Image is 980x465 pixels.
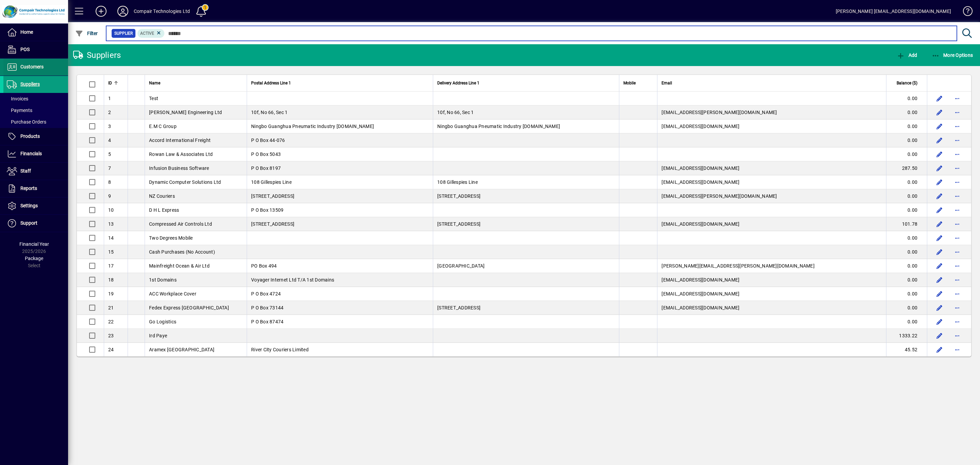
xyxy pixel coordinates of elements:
[437,179,478,185] span: 108 Gillespies Line
[3,163,68,180] a: Staff
[149,124,177,129] span: E.M C Group
[952,316,963,327] button: More options
[437,305,480,310] span: [STREET_ADDRESS]
[895,49,919,61] button: Add
[251,124,374,129] span: Ningbo Guanghua Pneumatic Industry [DOMAIN_NAME]
[149,249,215,255] span: Cash Purchases (No Account)
[952,274,963,285] button: More options
[661,291,739,296] span: [EMAIL_ADDRESS][DOMAIN_NAME]
[886,119,927,133] td: 0.00
[661,179,739,185] span: [EMAIL_ADDRESS][DOMAIN_NAME]
[3,145,68,162] a: Financials
[661,193,777,199] span: [EMAIL_ADDRESS][PERSON_NAME][DOMAIN_NAME]
[73,50,121,61] div: Suppliers
[886,92,927,106] td: 0.00
[934,246,945,257] button: Edit
[108,79,112,87] span: ID
[108,319,114,324] span: 22
[3,128,68,145] a: Products
[886,189,927,203] td: 0.00
[934,219,945,229] button: Edit
[108,124,111,129] span: 3
[891,79,924,87] div: Balance ($)
[108,179,111,185] span: 8
[149,221,212,227] span: Compressed Air Controls Ltd
[952,121,963,132] button: More options
[3,197,68,214] a: Settings
[251,193,294,199] span: [STREET_ADDRESS]
[934,135,945,146] button: Edit
[886,217,927,231] td: 101.78
[149,319,176,324] span: Go Logistics
[3,41,68,58] a: POS
[108,165,111,171] span: 7
[108,277,114,283] span: 18
[897,52,917,58] span: Add
[251,277,334,283] span: Voyager Internet Ltd T/A 1st Domains
[149,165,209,171] span: Infusion Business Software
[934,260,945,271] button: Edit
[108,96,111,101] span: 1
[108,263,114,269] span: 17
[934,344,945,355] button: Edit
[437,193,480,199] span: [STREET_ADDRESS]
[73,27,100,39] button: Filter
[437,221,480,227] span: [STREET_ADDRESS]
[149,96,158,101] span: Test
[661,277,739,283] span: [EMAIL_ADDRESS][DOMAIN_NAME]
[251,291,281,296] span: P O Box 4724
[3,93,68,105] a: Invoices
[20,151,42,156] span: Financials
[20,168,31,174] span: Staff
[661,305,739,310] span: [EMAIL_ADDRESS][DOMAIN_NAME]
[886,287,927,301] td: 0.00
[934,274,945,285] button: Edit
[108,333,114,338] span: 23
[149,305,229,310] span: Fedex Express [GEOGRAPHIC_DATA]
[20,47,30,52] span: POS
[886,175,927,189] td: 0.00
[661,124,739,129] span: [EMAIL_ADDRESS][DOMAIN_NAME]
[251,263,277,269] span: PO Box 494
[108,138,111,143] span: 4
[886,231,927,245] td: 0.00
[952,330,963,341] button: More options
[897,79,917,87] span: Balance ($)
[952,260,963,271] button: More options
[3,105,68,116] a: Payments
[149,263,210,269] span: Mainfreight Ocean & Air Ltd
[108,291,114,296] span: 19
[623,79,636,87] span: Mobile
[7,96,28,101] span: Invoices
[149,151,213,157] span: Rowan Law & Associates Ltd
[112,5,134,17] button: Profile
[108,235,114,241] span: 14
[661,79,672,87] span: Email
[251,347,309,352] span: River City Couriers Limited
[934,302,945,313] button: Edit
[952,246,963,257] button: More options
[934,163,945,174] button: Edit
[7,108,32,113] span: Payments
[886,245,927,259] td: 0.00
[886,106,927,119] td: 0.00
[108,207,114,213] span: 10
[149,291,196,296] span: ACC Workplace Cover
[75,31,98,36] span: Filter
[19,241,49,247] span: Financial Year
[251,221,294,227] span: [STREET_ADDRESS]
[3,59,68,76] a: Customers
[20,220,37,226] span: Support
[3,116,68,128] a: Purchase Orders
[952,219,963,229] button: More options
[886,133,927,147] td: 0.00
[934,149,945,160] button: Edit
[149,235,193,241] span: Two Degrees Mobile
[886,273,927,287] td: 0.00
[108,249,114,255] span: 15
[20,186,37,191] span: Reports
[149,277,177,283] span: 1st Domains
[108,347,114,352] span: 24
[149,179,221,185] span: Dynamic Computer Solutions Ltd
[886,161,927,175] td: 287.50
